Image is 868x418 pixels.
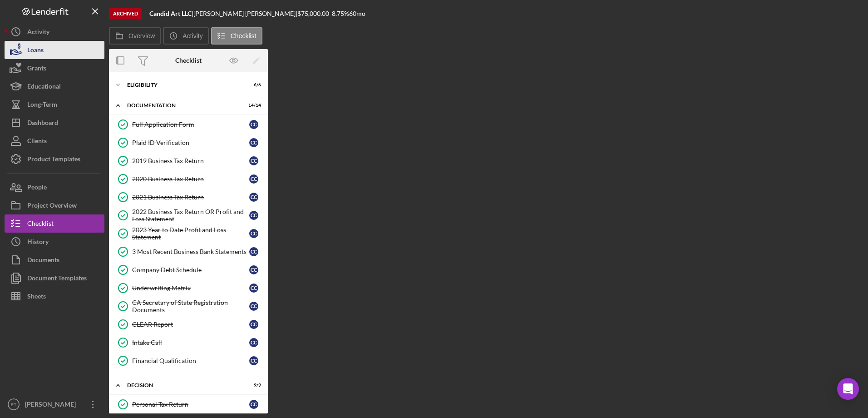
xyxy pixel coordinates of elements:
[113,395,263,413] a: Personal Tax ReturnCC
[5,114,104,132] button: Dashboard
[27,23,49,43] div: Activity
[128,32,155,40] label: Overview
[5,77,104,95] button: Educational
[245,103,261,108] div: 14 / 14
[132,139,249,146] div: Plaid ID Verification
[113,297,263,315] a: CA Secretary of State Registration DocumentsCC
[245,383,261,388] div: 9 / 9
[5,287,104,305] button: Sheets
[132,157,249,164] div: 2019 Business Tax Return
[249,138,258,147] div: C C
[132,248,249,255] div: 3 Most Recent Business Bank Statements
[113,188,263,206] a: 2021 Business Tax ReturnCC
[27,150,80,170] div: Product Templates
[27,214,54,235] div: Checklist
[113,115,263,134] a: Full Application FormCC
[113,352,263,370] a: Financial QualificationCC
[113,333,263,352] a: Intake CallCC
[132,121,249,128] div: Full Application Form
[127,383,238,388] div: Decision
[132,321,249,328] div: CLEAR Report
[23,395,82,416] div: [PERSON_NAME]
[113,261,263,279] a: Company Debt ScheduleCC
[297,10,332,17] div: $75,000.00
[27,178,47,199] div: People
[27,114,58,134] div: Dashboard
[5,132,104,150] button: Clients
[109,8,142,20] div: Archived
[27,59,46,80] div: Grants
[175,57,202,64] div: Checklist
[249,356,258,365] div: C C
[132,208,249,223] div: 2022 Business Tax Return OR Profit and Loss Statement
[113,224,263,243] a: 2023 Year to Date Profit and Loss StatementCC
[5,395,104,413] button: ET[PERSON_NAME]
[113,206,263,224] a: 2022 Business Tax Return OR Profit and Loss StatementCC
[249,156,258,165] div: C C
[132,357,249,364] div: Financial Qualification
[132,226,249,241] div: 2023 Year to Date Profit and Loss Statement
[113,315,263,333] a: CLEAR ReportCC
[27,95,57,116] div: Long-Term
[249,247,258,256] div: C C
[349,10,365,17] div: 60 mo
[132,175,249,183] div: 2020 Business Tax Return
[5,251,104,269] button: Documents
[113,170,263,188] a: 2020 Business Tax ReturnCC
[132,401,249,408] div: Personal Tax Return
[127,82,238,88] div: Eligibility
[132,339,249,346] div: Intake Call
[27,196,77,217] div: Project Overview
[837,378,859,400] div: Open Intercom Messenger
[163,27,208,45] button: Activity
[132,266,249,274] div: Company Debt Schedule
[5,23,104,41] button: Activity
[113,152,263,170] a: 2019 Business Tax ReturnCC
[249,265,258,274] div: C C
[113,279,263,297] a: Underwriting MatrixCC
[11,402,16,407] text: ET
[132,284,249,292] div: Underwriting Matrix
[5,59,104,77] button: Grants
[149,10,193,17] div: |
[132,194,249,201] div: 2021 Business Tax Return
[27,233,49,253] div: History
[5,196,104,214] button: Project Overview
[132,299,249,313] div: CA Secretary of State Registration Documents
[27,251,59,271] div: Documents
[245,82,261,88] div: 6 / 6
[231,32,256,40] label: Checklist
[5,178,104,196] button: People
[113,243,263,261] a: 3 Most Recent Business Bank StatementsCC
[127,103,238,108] div: Documentation
[5,269,104,287] button: Document Templates
[149,10,192,17] b: Candid Art LLC
[27,132,47,152] div: Clients
[27,77,61,98] div: Educational
[5,95,104,114] button: Long-Term
[5,233,104,251] button: History
[249,229,258,238] div: C C
[249,320,258,329] div: C C
[249,284,258,293] div: C C
[27,287,46,308] div: Sheets
[249,211,258,220] div: C C
[249,338,258,347] div: C C
[249,120,258,129] div: C C
[5,214,104,233] button: Checklist
[5,41,104,59] button: Loans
